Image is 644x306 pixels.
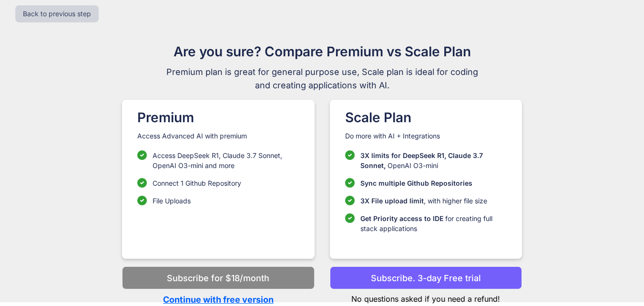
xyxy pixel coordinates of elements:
[345,213,355,223] img: checklist
[167,272,269,285] p: Subscribe for $18/month
[137,131,299,141] p: Access Advanced AI with premium
[345,131,507,141] p: Do more with AI + Integrations
[360,196,487,206] p: , with higher file size
[330,289,522,305] p: No questions asked if you need a refund!
[153,150,299,170] p: Access DeepSeek R1, Claude 3.7 Sonnet, OpenAI O3-mini and more
[15,5,99,22] button: Back to previous step
[360,178,472,188] p: Sync multiple Github Repositories
[137,178,147,188] img: checklist
[162,42,482,62] h1: Are you sure? Compare Premium vs Scale Plan
[360,151,483,169] span: 3X limits for DeepSeek R1, Claude 3.7 Sonnet,
[137,150,147,160] img: checklist
[371,272,481,285] p: Subscribe. 3-day Free trial
[345,107,507,127] h1: Scale Plan
[360,150,507,170] p: OpenAI O3-mini
[153,178,241,188] p: Connect 1 Github Repository
[122,266,314,289] button: Subscribe for $18/month
[360,197,424,205] span: 3X File upload limit
[122,293,314,306] p: Continue with free version
[330,266,522,289] button: Subscribe. 3-day Free trial
[345,196,355,205] img: checklist
[360,213,507,233] p: for creating full stack applications
[162,65,482,92] span: Premium plan is great for general purpose use, Scale plan is ideal for coding and creating applic...
[345,150,355,160] img: checklist
[153,196,191,206] p: File Uploads
[137,107,299,127] h1: Premium
[345,178,355,188] img: checklist
[360,214,443,222] span: Get Priority access to IDE
[137,196,147,205] img: checklist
